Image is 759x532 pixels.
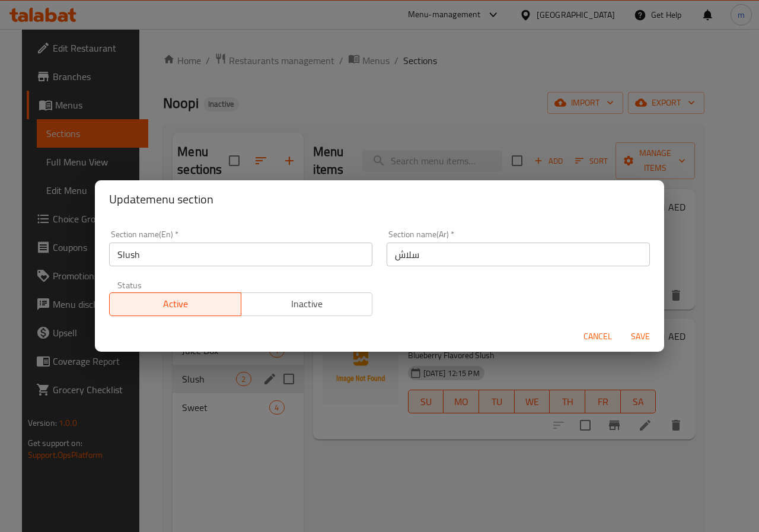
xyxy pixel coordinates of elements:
[583,329,612,344] span: Cancel
[241,292,373,316] button: Inactive
[579,326,617,348] button: Cancel
[109,190,650,209] h2: Update menu section
[109,292,241,316] button: Active
[626,329,655,344] span: Save
[114,295,237,313] span: Active
[387,243,650,266] input: Please enter section name(ar)
[246,295,368,313] span: Inactive
[621,326,659,348] button: Save
[109,243,372,266] input: Please enter section name(en)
